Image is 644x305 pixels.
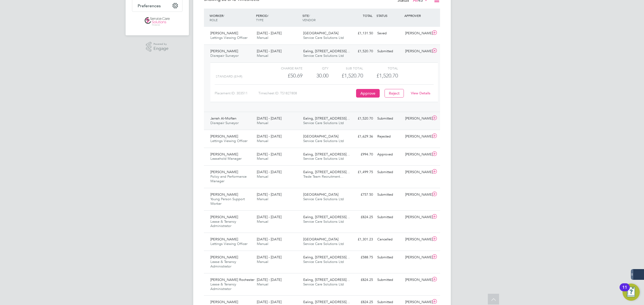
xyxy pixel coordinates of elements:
div: [PERSON_NAME] [403,253,431,262]
span: Disrepair Surveyor [210,121,239,125]
span: Young Person Support Worker [210,197,245,206]
div: Submitted [375,168,403,177]
span: Ealing, [STREET_ADDRESS]… [303,152,350,157]
span: [PERSON_NAME] [210,31,238,35]
div: £824.25 [347,276,375,284]
div: Rejected [375,132,403,141]
span: Ealing, [STREET_ADDRESS]… [303,300,350,304]
span: Ealing, [STREET_ADDRESS]… [303,49,350,53]
div: [PERSON_NAME] [403,132,431,141]
span: / [223,13,224,18]
span: Manual [257,35,268,40]
div: Submitted [375,276,403,284]
span: Manual [257,174,268,179]
span: Disrepair Surveyor [210,53,239,58]
div: Submitted [375,253,403,262]
span: [DATE] - [DATE] [257,255,281,259]
span: [DATE] - [DATE] [257,192,281,197]
span: Service Care Solutions Ltd [303,121,344,125]
div: £1,520.70 [347,47,375,56]
span: Manual [257,259,268,264]
span: [GEOGRAPHIC_DATA] [303,31,338,35]
span: Manual [257,121,268,125]
span: [DATE] - [DATE] [257,300,281,304]
div: QTY [302,65,328,71]
div: [PERSON_NAME] [403,29,431,38]
div: 11 [622,287,627,294]
span: [DATE] - [DATE] [257,116,281,121]
span: [DATE] - [DATE] [257,152,281,157]
span: Manual [257,139,268,143]
span: [GEOGRAPHIC_DATA] [303,237,338,241]
span: [PERSON_NAME] Rochester [210,277,254,282]
a: Go to home page [132,17,182,26]
div: £50.69 [268,71,302,80]
div: WORKER [208,11,255,25]
span: Manual [257,219,268,224]
span: Service Care Solutions Ltd [303,139,344,143]
span: Lettings Viewing Officer [210,139,247,143]
span: [DATE] - [DATE] [257,134,281,139]
span: [PERSON_NAME] [210,152,238,157]
span: Manual [257,53,268,58]
div: 30.00 [302,71,328,80]
div: [PERSON_NAME] [403,190,431,199]
span: [DATE] - [DATE] [257,49,281,53]
span: Ealing, [STREET_ADDRESS]… [303,277,350,282]
span: Service Care Solutions Ltd [303,259,344,264]
span: [PERSON_NAME] [210,192,238,197]
img: servicecare-logo-retina.png [145,17,170,26]
span: [GEOGRAPHIC_DATA] [303,192,338,197]
button: Approve [356,89,380,98]
span: Service Care Solutions Ltd [303,35,344,40]
div: Approved [375,150,403,159]
span: Powered by [153,42,169,46]
div: [PERSON_NAME] [403,235,431,244]
span: Lease & Tenancy Administrator [210,219,236,228]
div: SITE [301,11,347,25]
a: Powered byEngage [146,42,169,52]
span: [PERSON_NAME] [210,255,238,259]
div: Submitted [375,213,403,222]
span: VENDOR [302,18,316,22]
span: [DATE] - [DATE] [257,31,281,35]
div: £994.70 [347,150,375,159]
span: [DATE] - [DATE] [257,277,281,282]
div: [PERSON_NAME] [403,276,431,284]
span: Jarrah Al-Moften [210,116,236,121]
span: Service Care Solutions Ltd [303,197,344,201]
div: £1,301.23 [347,235,375,244]
span: Ealing, [STREET_ADDRESS]… [303,116,350,121]
div: Submitted [375,47,403,56]
span: [DATE] - [DATE] [257,237,281,241]
div: £1,499.75 [347,168,375,177]
div: Timesheet ID: TS1827808 [258,89,355,98]
div: STATUS [375,11,403,20]
div: £1,520.70 [328,71,363,80]
span: [GEOGRAPHIC_DATA] [303,134,338,139]
div: Submitted [375,114,403,123]
button: Reject [385,89,404,98]
div: Placement ID: 303511 [215,89,258,98]
span: / [268,13,269,18]
span: [PERSON_NAME] [210,300,238,304]
span: [PERSON_NAME] [210,134,238,139]
span: Standard (£/HR) [216,75,242,78]
span: / [309,13,310,18]
span: [DATE] - [DATE] [257,215,281,219]
span: Service Care Solutions Ltd [303,282,344,287]
div: Total [363,65,398,71]
span: Manual [257,197,268,201]
span: Manual [257,282,268,287]
span: Leasehold Manager [210,156,241,161]
span: ROLE [210,18,218,22]
div: PERIOD [255,11,301,25]
div: [PERSON_NAME] [403,114,431,123]
div: Charge rate [268,65,302,71]
span: [DATE] - [DATE] [257,170,281,174]
span: Trade Team Recruitment… [303,174,343,179]
div: [PERSON_NAME] [403,150,431,159]
span: Ealing, [STREET_ADDRESS]… [303,255,350,259]
div: Sub Total [328,65,363,71]
span: Preferences [138,3,161,8]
